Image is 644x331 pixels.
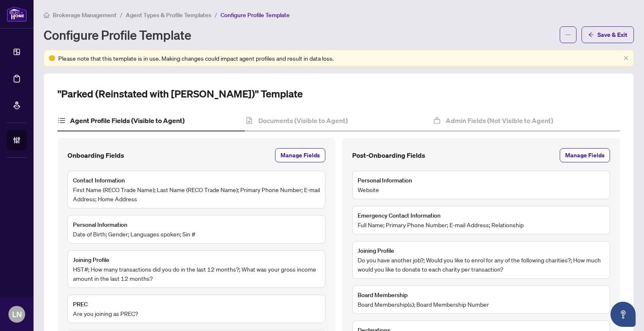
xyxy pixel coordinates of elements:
span: exclamation-circle [49,55,55,61]
h4: Post-Onboarding Fields [352,150,425,160]
span: Are you joining as PREC? [73,309,138,318]
h2: "Parked (Reinstated with [PERSON_NAME])" Template [57,87,303,100]
div: Please note that this template is in use. Making changes could impact agent profiles and result i... [58,54,620,63]
h5: Personal Information [73,220,127,229]
button: Manage Fields [275,148,325,162]
h4: Onboarding Fields [68,150,124,160]
span: Date of Birth; Gender; Languages spoken; Sin # [73,229,195,239]
h4: Agent Profile Fields (Visible to Agent) [70,115,184,126]
span: Agent Types & Profile Templates [126,11,211,19]
span: HST#; How many transactions did you do in the last 12 months?; What was your gross income amount ... [73,264,320,283]
button: close [623,56,628,61]
h5: Joining Profile [73,255,109,264]
span: Do you have another job?; Would you like to enrol for any of the following charities?; How much w... [358,255,605,274]
span: Full Name; Primary Phone Number; E-mail Address; Relationship [358,220,524,229]
h5: Board Membership [358,290,408,300]
h4: Documents (Visible to Agent) [258,115,348,126]
span: ellipsis [565,32,571,38]
h1: Configure Profile Template [44,28,191,41]
img: logo [7,6,27,22]
h5: Emergency Contact Information [358,211,441,220]
span: Save & Exit [597,28,627,41]
span: home [44,12,49,18]
button: Open asap [610,302,636,327]
button: Manage Fields [560,148,610,162]
button: Save & Exit [582,26,634,43]
span: Brokerage Management [53,11,117,19]
h4: Admin Fields (Not Visible to Agent) [446,115,553,126]
span: LN [12,308,22,320]
h5: Joining Profile [358,246,394,255]
span: Board Membership(s); Board Membership Number [358,300,489,309]
span: close [623,56,628,61]
span: First Name (RECO Trade Name); Last Name (RECO Trade Name); Primary Phone Number; E-mail Address; ... [73,185,320,203]
li: / [215,10,217,20]
h5: PREC [73,300,88,309]
span: arrow-left [588,32,594,38]
li: / [120,10,122,20]
h5: Personal Information [358,176,412,185]
span: Website [358,185,379,194]
span: Configure Profile Template [221,11,290,19]
span: Manage Fields [565,149,605,162]
span: Manage Fields [280,149,320,162]
h5: Contact Information [73,176,125,185]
